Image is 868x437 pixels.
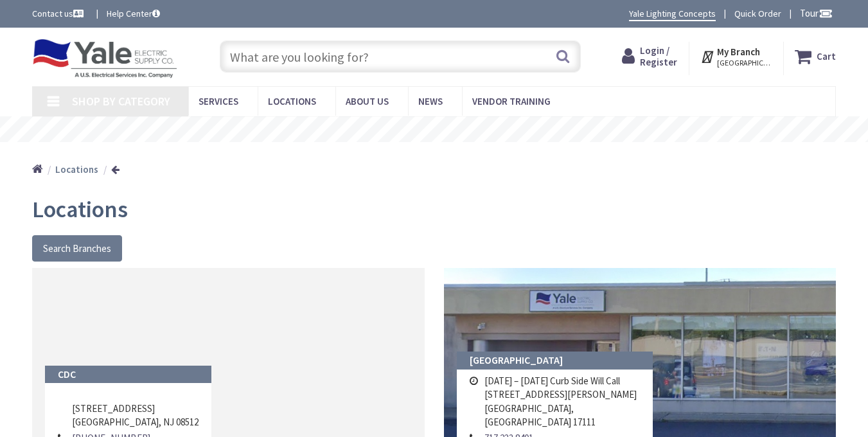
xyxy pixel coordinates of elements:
[69,386,202,430] td: [STREET_ADDRESS] [GEOGRAPHIC_DATA], NJ 08512
[418,95,443,107] span: News
[717,58,772,68] span: [GEOGRAPHIC_DATA], [GEOGRAPHIC_DATA]
[622,45,677,68] a: Login / Register
[457,352,653,370] h4: [GEOGRAPHIC_DATA]
[107,7,160,20] a: Help Center
[734,7,781,20] a: Quick Order
[346,95,389,107] span: About Us
[795,45,836,68] a: Cart
[268,95,316,107] span: Locations
[220,40,581,73] input: What are you looking for?
[481,373,643,431] td: [DATE] – [DATE] Curb Side Will Call [STREET_ADDRESS][PERSON_NAME] [GEOGRAPHIC_DATA], [GEOGRAPHIC_...
[629,7,716,21] a: Yale Lighting Concepts
[45,366,211,384] h4: CDC
[32,195,128,224] span: Locations
[32,7,86,20] a: Contact us
[640,44,677,68] span: Login / Register
[800,7,833,19] span: Tour
[700,45,772,68] div: My Branch [GEOGRAPHIC_DATA], [GEOGRAPHIC_DATA]
[717,46,760,58] strong: My Branch
[72,94,170,109] span: Shop By Category
[32,39,177,78] img: Yale Electric Supply Co.
[199,95,238,107] span: Services
[32,235,122,262] button: Search Branches
[472,95,551,107] span: Vendor Training
[817,45,836,68] strong: Cart
[55,163,98,175] strong: Locations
